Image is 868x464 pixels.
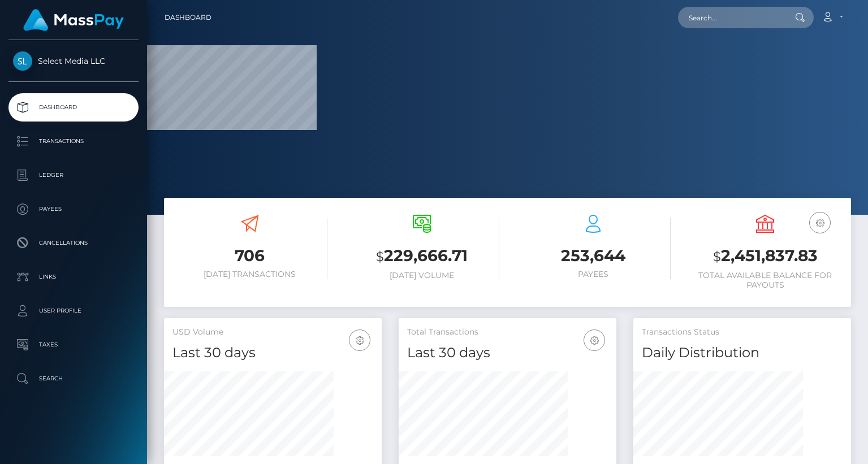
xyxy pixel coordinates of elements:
[13,201,134,218] p: Payees
[642,327,843,338] h5: Transactions Status
[8,56,139,66] span: Select Media LLC
[13,167,134,184] p: Ledger
[13,336,134,353] p: Taxes
[678,7,784,28] input: Search...
[344,271,499,280] h6: [DATE] Volume
[8,365,139,393] a: Search
[8,229,139,257] a: Cancellations
[165,6,211,29] a: Dashboard
[13,370,134,387] p: Search
[8,93,139,122] a: Dashboard
[13,99,134,116] p: Dashboard
[642,343,843,363] h4: Daily Distribution
[23,9,124,31] img: MassPay Logo
[172,343,373,363] h4: Last 30 days
[8,297,139,325] a: User Profile
[8,263,139,291] a: Links
[13,51,32,71] img: Select Media LLC
[13,268,134,285] p: Links
[713,249,721,264] small: $
[8,195,139,223] a: Payees
[13,302,134,319] p: User Profile
[344,245,499,268] h3: 229,666.71
[172,270,327,279] h6: [DATE] Transactions
[407,343,608,363] h4: Last 30 days
[516,270,671,279] h6: Payees
[172,245,327,267] h3: 706
[13,235,134,251] p: Cancellations
[13,133,134,150] p: Transactions
[8,127,139,155] a: Transactions
[376,249,384,264] small: $
[172,327,373,338] h5: USD Volume
[688,245,843,268] h3: 2,451,837.83
[8,161,139,189] a: Ledger
[688,271,843,290] h6: Total Available Balance for Payouts
[516,245,671,267] h3: 253,644
[407,327,608,338] h5: Total Transactions
[8,331,139,359] a: Taxes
